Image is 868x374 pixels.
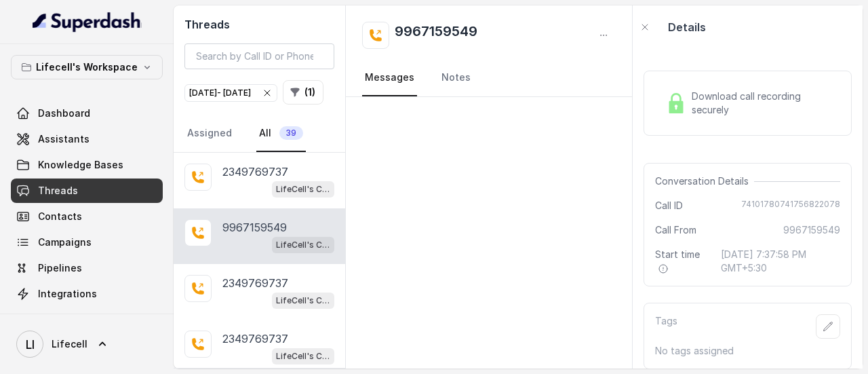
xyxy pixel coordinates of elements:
span: Conversation Details [655,174,754,188]
span: Lifecell [52,337,87,351]
span: Contacts [38,210,82,223]
span: Assistants [38,132,90,146]
img: light.svg [33,11,142,33]
span: [DATE] 7:37:58 PM GMT+5:30 [721,248,840,275]
span: Knowledge Bases [38,158,123,172]
input: Search by Call ID or Phone Number [184,43,334,69]
p: No tags assigned [655,344,840,358]
div: [DATE] - [DATE] [189,86,273,100]
span: Threads [38,184,78,198]
a: Pipelines [11,256,163,280]
p: LifeCell's Call Assistant [276,183,330,196]
a: Dashboard [11,101,163,126]
span: Pipelines [38,261,82,275]
p: LifeCell's Call Assistant [276,350,330,363]
button: Lifecell's Workspace [11,55,163,79]
a: Threads [11,179,163,203]
span: Call ID [655,199,683,212]
p: LifeCell's Call Assistant [276,238,330,252]
p: Tags [655,314,677,339]
p: 9967159549 [222,219,287,236]
span: Start time [655,248,709,275]
a: Messages [362,60,417,96]
a: Lifecell [11,325,163,363]
span: 74101780741756822078 [741,199,840,212]
p: 2349769737 [222,331,288,347]
p: LifeCell's Call Assistant [276,294,330,307]
p: Lifecell's Workspace [36,59,138,75]
button: [DATE]- [DATE] [184,84,277,102]
nav: Tabs [184,115,334,152]
a: Notes [439,60,473,96]
a: Integrations [11,282,163,306]
a: Contacts [11,204,163,229]
h2: Threads [184,16,334,33]
span: Campaigns [38,236,92,249]
a: Assistants [11,127,163,151]
a: Campaigns [11,230,163,255]
span: Download call recording securely [692,90,835,117]
p: Details [668,19,706,35]
p: 2349769737 [222,275,288,291]
text: LI [26,337,35,352]
a: Assigned [184,115,235,152]
img: Lock Icon [666,93,686,113]
button: (1) [283,80,323,105]
span: Dashboard [38,107,90,120]
p: 2349769737 [222,164,288,180]
a: Knowledge Bases [11,153,163,177]
a: All39 [256,115,306,152]
span: API Settings [38,313,97,326]
span: Integrations [38,287,97,301]
h2: 9967159549 [395,22,477,49]
a: API Settings [11,307,163,332]
span: Call From [655,223,696,237]
nav: Tabs [362,60,616,96]
span: 9967159549 [783,223,840,237]
span: 39 [279,126,303,140]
